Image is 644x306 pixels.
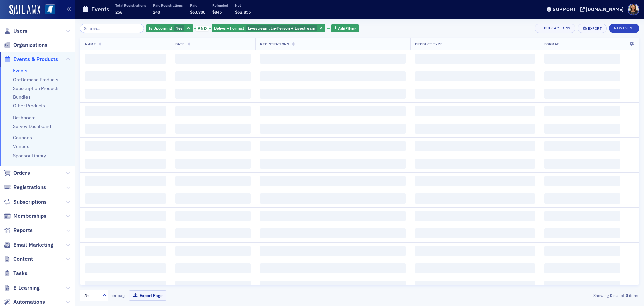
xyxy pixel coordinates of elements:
[212,24,325,33] div: Livestream, In-Person + Livestream
[13,270,28,277] span: Tasks
[175,211,251,221] span: ‌
[175,193,251,204] span: ‌
[609,25,639,31] a: New Event
[13,56,58,63] span: Events & Products
[586,6,624,12] div: [DOMAIN_NAME]
[13,135,32,141] a: Coupons
[83,292,98,299] div: 25
[588,27,602,30] div: Export
[415,89,535,99] span: ‌
[544,124,620,134] span: ‌
[85,211,166,221] span: ‌
[415,281,535,291] span: ‌
[260,71,405,81] span: ‌
[544,281,620,291] span: ‌
[260,124,405,134] span: ‌
[85,228,166,238] span: ‌
[260,228,405,238] span: ‌
[13,85,60,91] a: Subscription Products
[260,193,405,204] span: ‌
[13,143,29,149] a: Venues
[609,292,613,298] strong: 0
[260,42,289,46] span: Registrations
[13,227,33,234] span: Reports
[260,106,405,116] span: ‌
[13,198,47,206] span: Subscriptions
[175,71,251,81] span: ‌
[260,159,405,169] span: ‌
[153,3,183,8] p: Paid Registrations
[175,263,251,273] span: ‌
[260,246,405,256] span: ‌
[4,27,28,35] a: Users
[175,281,251,291] span: ‌
[212,3,228,8] p: Refunded
[85,42,96,46] span: Name
[4,270,28,277] a: Tasks
[85,246,166,256] span: ‌
[544,54,620,64] span: ‌
[175,89,251,99] span: ‌
[415,193,535,204] span: ‌
[415,42,442,46] span: Product Type
[260,141,405,151] span: ‌
[175,42,184,46] span: Date
[13,41,47,49] span: Organizations
[415,159,535,169] span: ‌
[175,159,251,169] span: ‌
[196,26,209,31] span: and
[110,292,127,298] label: per page
[214,25,244,31] span: Delivery Format
[175,246,251,256] span: ‌
[13,123,51,129] a: Survey Dashboard
[85,71,166,81] span: ‌
[4,255,33,263] a: Content
[13,152,46,159] a: Sponsor Library
[176,25,183,31] span: Yes
[235,3,251,8] p: Net
[175,54,251,64] span: ‌
[415,228,535,238] span: ‌
[13,27,28,35] span: Users
[544,89,620,99] span: ‌
[544,176,620,186] span: ‌
[458,292,639,298] div: Showing out of items
[85,159,166,169] span: ‌
[578,24,607,33] button: Export
[146,24,193,33] div: Yes
[4,169,30,177] a: Orders
[260,54,405,64] span: ‌
[194,26,211,31] button: and
[624,292,629,298] strong: 0
[4,184,46,191] a: Registrations
[9,5,40,15] img: SailAMX
[260,281,405,291] span: ‌
[415,176,535,186] span: ‌
[175,228,251,238] span: ‌
[85,176,166,186] span: ‌
[13,255,33,263] span: Content
[628,4,639,15] span: Profile
[212,9,222,15] span: $845
[149,25,172,31] span: Is Upcoming
[415,106,535,116] span: ‌
[40,4,55,16] a: View Homepage
[13,298,45,306] span: Automations
[13,212,46,220] span: Memberships
[13,284,40,292] span: E-Learning
[85,89,166,99] span: ‌
[129,290,166,301] button: Export Page
[175,106,251,116] span: ‌
[4,284,40,292] a: E-Learning
[85,106,166,116] span: ‌
[4,212,46,220] a: Memberships
[248,25,315,31] span: Livestream, In-Person + Livestream
[91,5,109,13] h1: Events
[544,193,620,204] span: ‌
[260,89,405,99] span: ‌
[85,124,166,134] span: ‌
[85,54,166,64] span: ‌
[13,94,31,100] a: Bundles
[415,246,535,256] span: ‌
[260,263,405,273] span: ‌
